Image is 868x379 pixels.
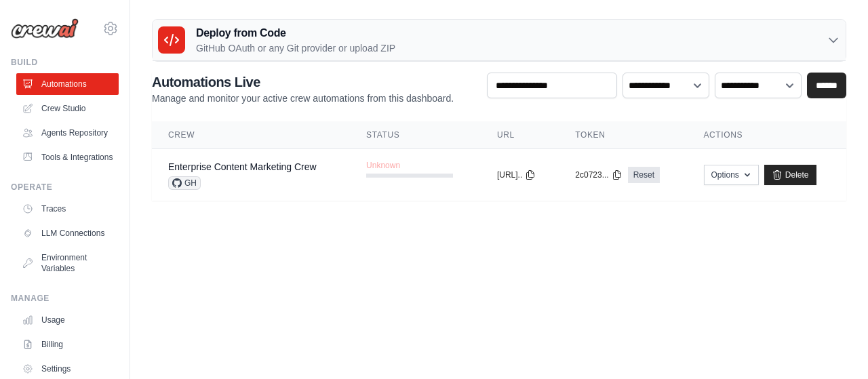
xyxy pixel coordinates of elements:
[764,165,816,185] a: Delete
[11,182,119,193] div: Operate
[16,146,119,168] a: Tools & Integrations
[16,309,119,331] a: Usage
[16,247,119,279] a: Environment Variables
[11,18,79,39] img: Logo
[559,121,687,149] th: Token
[350,121,481,149] th: Status
[11,57,119,68] div: Build
[196,41,395,55] p: GitHub OAuth or any Git provider or upload ZIP
[481,121,559,149] th: URL
[16,198,119,220] a: Traces
[196,25,395,41] h3: Deploy from Code
[168,161,317,172] a: Enterprise Content Marketing Crew
[366,160,400,171] span: Unknown
[16,98,119,119] a: Crew Studio
[152,121,350,149] th: Crew
[16,73,119,95] a: Automations
[16,122,119,144] a: Agents Repository
[628,167,660,183] a: Reset
[152,73,454,92] h2: Automations Live
[16,334,119,355] a: Billing
[704,165,759,185] button: Options
[575,169,622,180] button: 2c0723...
[16,222,119,244] a: LLM Connections
[11,293,119,304] div: Manage
[152,92,454,105] p: Manage and monitor your active crew automations from this dashboard.
[168,176,201,190] span: GH
[688,121,847,149] th: Actions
